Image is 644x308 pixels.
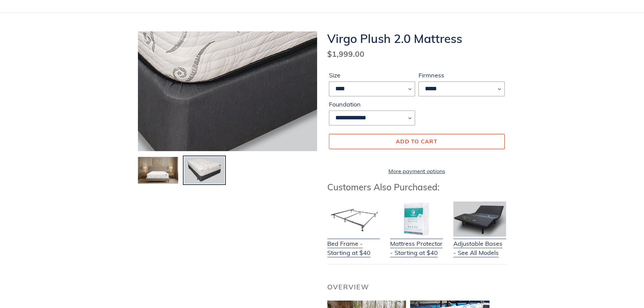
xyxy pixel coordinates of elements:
label: Firmness [419,71,505,80]
a: Adjustable Bases - See All Models [453,231,506,257]
h2: Overview [327,283,506,291]
img: Load image into Gallery viewer, virgo-plush-life-style-image [137,156,179,185]
label: Size [329,71,415,80]
img: Load image into Gallery viewer, Virgo Plush 2.0 Mattress [184,156,225,185]
img: Adjustable Base [453,202,506,237]
a: Bed Frame - Starting at $40 [327,231,380,257]
span: $1,999.00 [327,49,364,59]
a: More payment options [329,167,505,175]
a: Mattress Protector - Starting at $40 [390,231,443,257]
h1: Virgo Plush 2.0 Mattress [327,31,506,46]
button: Add to cart [329,134,505,149]
span: Add to cart [396,138,437,145]
h3: Customers Also Purchased: [327,182,506,192]
img: Bed Frame [327,202,380,237]
label: Foundation [329,100,415,109]
img: Mattress Protector [390,202,443,237]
